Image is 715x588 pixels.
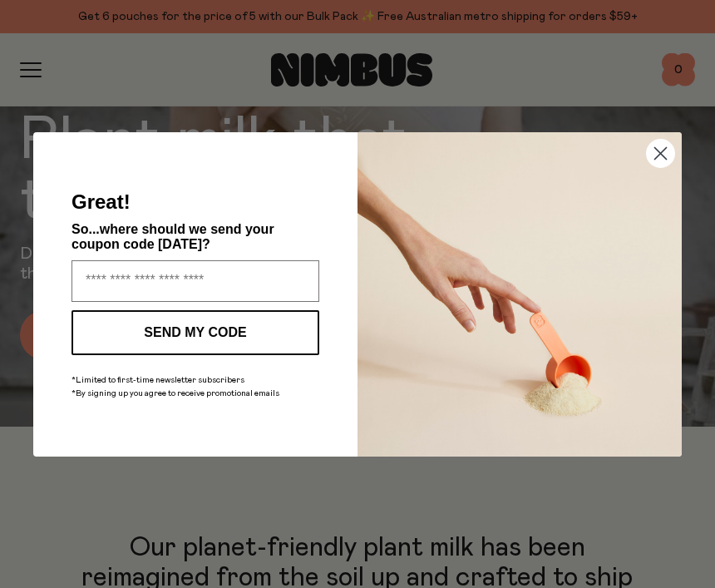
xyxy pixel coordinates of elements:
[71,310,319,355] button: SEND MY CODE
[71,190,131,213] span: Great!
[71,260,319,302] input: Enter your email address
[71,222,274,251] span: So...where should we send your coupon code [DATE]?
[357,132,682,457] img: c0d45117-8e62-4a02-9742-374a5db49d45.jpeg
[71,376,244,384] span: *Limited to first-time newsletter subscribers
[646,139,675,168] button: Close dialog
[71,389,279,398] span: *By signing up you agree to receive promotional emails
